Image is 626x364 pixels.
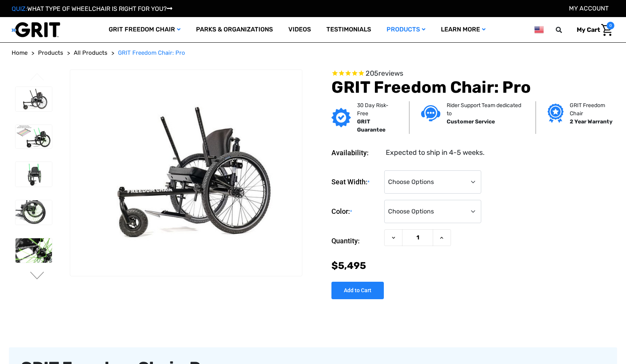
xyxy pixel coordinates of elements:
[331,108,351,127] img: GRIT Guarantee
[607,22,614,29] span: 0
[447,101,524,118] p: Rider Support Team dedicated to
[16,87,52,111] img: GRIT Freedom Chair Pro: the Pro model shown including contoured Invacare Matrx seatback, Spinergy...
[70,95,302,250] img: GRIT Freedom Chair Pro: the Pro model shown including contoured Invacare Matrx seatback, Spinergy...
[319,17,379,42] a: Testimonials
[12,22,60,38] img: GRIT All-Terrain Wheelchair and Mobility Equipment
[331,170,380,194] label: Seat Width:
[331,69,614,78] span: Rated 4.6 out of 5 stars 205 reviews
[118,49,185,57] a: GRIT Freedom Chair: Pro
[118,49,185,56] span: GRIT Freedom Chair: Pro
[357,101,397,118] p: 30 Day Risk-Free
[12,49,614,57] nav: Breadcrumb
[74,49,108,57] a: All Products
[331,229,380,253] label: Quantity:
[12,49,28,57] a: Home
[570,118,612,125] strong: 2 Year Warranty
[38,49,63,57] a: Products
[421,105,440,121] img: Customer service
[101,17,188,42] a: GRIT Freedom Chair
[12,49,28,56] span: Home
[12,5,172,12] a: QUIZ:WHAT TYPE OF WHEELCHAIR IS RIGHT FOR YOU?
[548,104,564,123] img: Grit freedom
[534,25,544,35] img: us.png
[433,17,493,42] a: Learn More
[12,5,27,12] span: QUIZ:
[331,260,366,271] span: $5,495
[331,147,380,158] dt: Availability:
[16,162,52,186] img: GRIT Freedom Chair Pro: front view of Pro model all terrain wheelchair with green lever wraps and...
[188,17,281,42] a: Parks & Organizations
[38,49,63,56] span: Products
[281,17,319,42] a: Videos
[447,118,495,125] strong: Customer Service
[569,5,609,12] a: Account
[571,22,614,38] a: Cart with 0 items
[357,118,385,133] strong: GRIT Guarantee
[331,78,614,97] h1: GRIT Freedom Chair: Pro
[16,200,52,225] img: GRIT Freedom Chair Pro: close up side view of Pro off road wheelchair model highlighting custom c...
[331,200,380,224] label: Color:
[570,101,617,118] p: GRIT Freedom Chair
[331,282,384,299] input: Add to Cart
[378,69,403,78] span: reviews
[379,17,433,42] a: Products
[386,147,485,158] dd: Expected to ship in 4-5 weeks.
[29,73,45,82] button: Go to slide 3 of 3
[577,26,600,33] span: My Cart
[16,125,52,149] img: GRIT Freedom Chair Pro: side view of Pro model with green lever wraps and spokes on Spinergy whee...
[29,272,45,281] button: Go to slide 2 of 3
[559,22,571,38] input: Search
[601,24,612,36] img: Cart
[16,238,52,263] img: GRIT Freedom Chair Pro: close up of one Spinergy wheel with green-colored spokes and upgraded dri...
[366,69,403,78] span: 205 reviews
[74,49,108,56] span: All Products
